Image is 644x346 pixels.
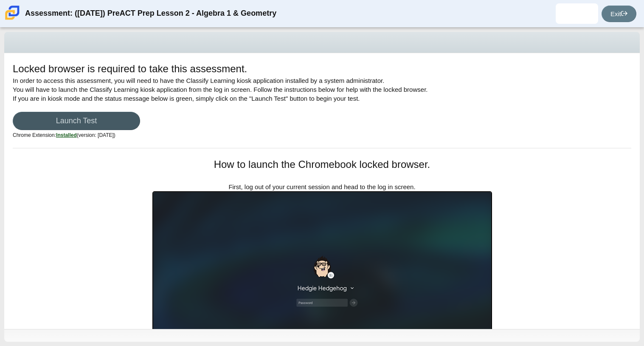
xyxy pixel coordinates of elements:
a: Carmen School of Science & Technology [3,16,21,23]
img: Carmen School of Science & Technology [3,4,21,22]
div: In order to access this assessment, you will need to have the Classify Learning kiosk application... [13,62,631,148]
a: Launch Test [13,112,140,130]
h1: How to launch the Chromebook locked browser. [152,157,492,172]
a: Exit [602,6,636,22]
h1: Locked browser is required to take this assessment. [13,62,247,76]
span: (version: [DATE]) [56,132,115,138]
u: Installed [56,132,77,138]
small: Chrome Extension: [13,132,115,138]
img: ana.maximomartinez.eiqnSO [570,7,584,20]
div: Assessment: ([DATE]) PreACT Prep Lesson 2 - Algebra 1 & Geometry [25,3,276,24]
